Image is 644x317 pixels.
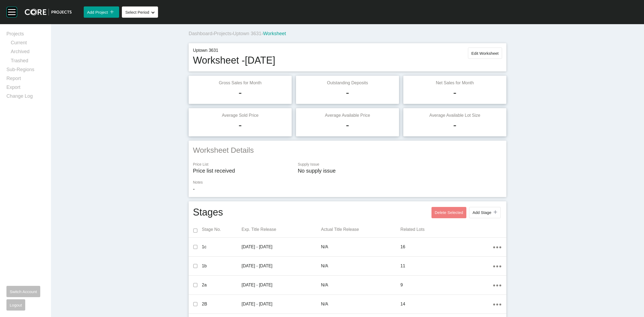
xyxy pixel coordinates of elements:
[87,10,108,14] span: Add Project
[400,227,493,232] p: Related Lots
[321,244,400,250] p: N/A
[300,80,395,86] p: Outstanding Deposits
[25,9,72,16] img: core-logo-dark.3138cae2.png
[11,39,45,48] a: Current
[400,301,493,307] p: 14
[400,282,493,288] p: 9
[435,210,463,215] span: Delete Selected
[193,80,287,86] p: Gross Sales for Month
[408,80,502,86] p: Net Sales for Month
[298,167,502,174] p: No supply issue
[261,31,263,36] span: ›
[212,31,214,36] span: ›
[193,206,223,220] h1: Stages
[11,48,45,57] a: Archived
[189,31,212,36] a: Dashboard
[11,57,45,66] a: Trashed
[321,301,400,307] p: N/A
[6,299,25,311] button: Logout
[6,84,45,93] a: Export
[6,93,45,102] a: Change Log
[241,282,321,288] p: [DATE] - [DATE]
[300,112,395,118] p: Average Available Price
[400,263,493,269] p: 11
[202,282,241,288] p: 2a
[193,112,287,118] p: Average Sold Price
[471,51,499,56] span: Edit Worksheet
[241,244,321,250] p: [DATE] - [DATE]
[473,210,491,215] span: Add Stage
[468,48,502,59] button: Edit Worksheet
[263,31,286,36] span: Worksheet
[233,31,261,36] a: Uptown 3631
[125,10,149,14] span: Select Period
[346,86,349,99] h1: -
[202,301,241,307] p: 2B
[453,86,456,99] h1: -
[193,145,502,155] h2: Worksheet Details
[241,263,321,269] p: [DATE] - [DATE]
[241,301,321,307] p: [DATE] - [DATE]
[321,263,400,269] p: N/A
[202,263,241,269] p: 1b
[231,31,233,36] span: ›
[6,31,45,39] a: Projects
[193,162,292,167] p: Price List
[10,303,22,307] span: Logout
[321,227,400,232] p: Actual Title Release
[408,112,502,118] p: Average Available Lot Size
[122,6,158,18] button: Select Period
[202,244,241,250] p: 1c
[346,118,349,132] h1: -
[469,207,501,218] button: Add Stage
[193,167,292,174] p: Price list received
[321,282,400,288] p: N/A
[84,6,119,18] button: Add Project
[6,66,45,75] a: Sub-Regions
[10,289,37,294] span: Switch Account
[193,180,502,185] p: Notes
[202,227,241,232] p: Stage No.
[193,185,502,193] p: -
[193,54,275,67] h1: Worksheet - [DATE]
[239,86,242,99] h1: -
[193,48,275,53] p: Uptown 3631
[298,162,502,167] p: Supply Issue
[400,244,493,250] p: 16
[431,207,466,218] button: Delete Selected
[6,286,40,297] button: Switch Account
[214,31,231,36] a: Projects
[239,118,242,132] h1: -
[6,75,45,84] a: Report
[453,118,456,132] h1: -
[241,227,321,232] p: Exp. Title Release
